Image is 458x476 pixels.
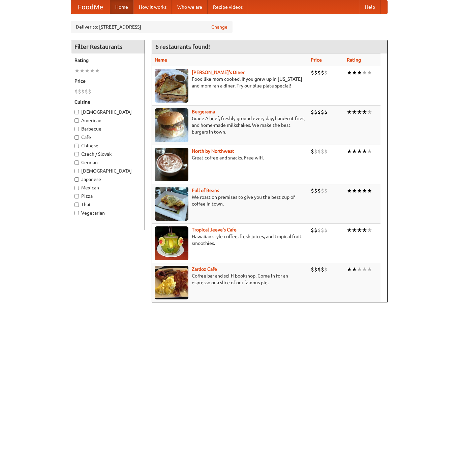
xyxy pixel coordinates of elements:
[347,187,352,194] li: ★
[78,88,81,95] li: $
[314,69,317,76] li: $
[314,148,317,155] li: $
[311,69,314,76] li: $
[74,184,141,191] label: Mexican
[155,69,188,103] img: sallys.jpg
[317,69,321,76] li: $
[324,226,328,234] li: $
[357,187,362,194] li: ★
[74,99,141,105] h5: Cuisine
[321,187,324,194] li: $
[317,266,321,273] li: $
[362,69,367,76] li: ★
[110,0,133,14] a: Home
[80,67,85,74] li: ★
[74,201,141,208] label: Thai
[74,159,141,166] label: German
[74,117,141,124] label: American
[74,169,79,173] input: [DEMOGRAPHIC_DATA]
[155,233,305,247] p: Hawaiian style coffee, fresh juices, and tropical fruit smoothies.
[74,211,79,215] input: Vegetarian
[324,187,328,194] li: $
[88,88,91,95] li: $
[192,188,219,193] a: Full of Beans
[317,108,321,116] li: $
[74,88,78,95] li: $
[74,118,79,123] input: American
[192,70,245,75] b: [PERSON_NAME]'s Diner
[74,135,79,140] input: Cafe
[71,40,145,53] h4: Filter Restaurants
[352,187,357,194] li: ★
[314,266,317,273] li: $
[74,160,79,165] input: German
[367,187,372,194] li: ★
[155,148,188,181] img: north.jpg
[192,109,215,114] b: Burgerama
[192,266,217,272] a: Zardoz Cafe
[362,226,367,234] li: ★
[155,108,188,142] img: burgerama.jpg
[352,148,357,155] li: ★
[324,69,328,76] li: $
[74,193,141,199] label: Pizza
[367,148,372,155] li: ★
[74,125,141,132] label: Barbecue
[74,127,79,131] input: Barbecue
[74,152,79,156] input: Czech / Slovak
[192,227,237,232] a: Tropical Jeeve's Cafe
[357,266,362,273] li: ★
[74,67,80,74] li: ★
[74,144,79,148] input: Chinese
[74,110,79,114] input: [DEMOGRAPHIC_DATA]
[321,226,324,234] li: $
[85,67,90,74] li: ★
[317,226,321,234] li: $
[172,0,208,14] a: Who we are
[155,43,210,50] ng-pluralize: 6 restaurants found!
[367,108,372,116] li: ★
[74,57,141,64] h5: Rating
[347,226,352,234] li: ★
[155,272,305,286] p: Coffee bar and sci-fi bookshop. Come in for an espresso or a slice of our famous pie.
[362,266,367,273] li: ★
[208,0,248,14] a: Recipe videos
[357,108,362,116] li: ★
[90,67,95,74] li: ★
[74,176,141,183] label: Japanese
[74,134,141,141] label: Cafe
[155,194,305,207] p: We roast on premises to give you the best cup of coffee in town.
[211,24,227,30] a: Change
[314,187,317,194] li: $
[347,69,352,76] li: ★
[74,78,141,84] h5: Price
[367,226,372,234] li: ★
[155,57,167,63] a: Name
[367,69,372,76] li: ★
[155,76,305,89] p: Food like mom cooked, if you grew up in [US_STATE] and mom ran a diner. Try our blue plate special!
[360,0,380,14] a: Help
[347,108,352,116] li: ★
[317,148,321,155] li: $
[74,168,141,174] label: [DEMOGRAPHIC_DATA]
[352,108,357,116] li: ★
[362,108,367,116] li: ★
[357,226,362,234] li: ★
[81,88,85,95] li: $
[74,142,141,149] label: Chinese
[311,226,314,234] li: $
[85,88,88,95] li: $
[352,69,357,76] li: ★
[314,108,317,116] li: $
[321,69,324,76] li: $
[71,0,110,14] a: FoodMe
[314,226,317,234] li: $
[352,226,357,234] li: ★
[192,148,234,154] b: North by Northwest
[317,187,321,194] li: $
[74,109,141,115] label: [DEMOGRAPHIC_DATA]
[347,266,352,273] li: ★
